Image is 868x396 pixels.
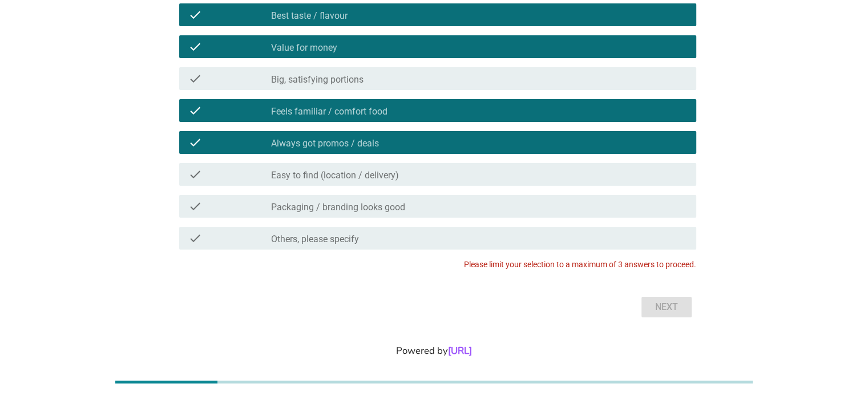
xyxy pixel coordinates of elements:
[271,138,379,149] label: Always got promos / deals
[448,344,472,357] a: [URL]
[271,106,387,117] label: Feels familiar / comfort food
[464,259,696,271] p: Please limit your selection to a maximum of 3 answers to proceed.
[188,8,202,22] i: check
[188,199,202,213] i: check
[188,168,202,181] i: check
[271,42,337,54] label: Value for money
[271,170,399,181] label: Easy to find (location / delivery)
[188,136,202,149] i: check
[14,344,854,358] div: Powered by
[271,10,348,22] label: Best taste / flavour
[271,234,359,245] label: Others, please specify
[271,74,364,85] label: Big, satisfying portions
[188,72,202,85] i: check
[188,104,202,117] i: check
[188,231,202,245] i: check
[271,202,405,213] label: Packaging / branding looks good
[188,40,202,54] i: check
